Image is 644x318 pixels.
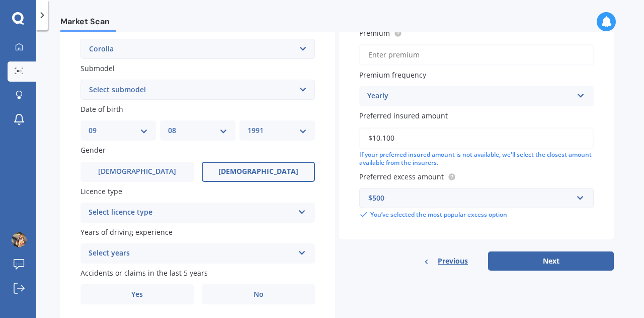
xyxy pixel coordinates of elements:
span: Previous [438,253,468,269]
input: Enter amount [359,128,594,149]
span: Preferred excess amount [359,172,444,181]
span: Premium [359,28,390,38]
span: Submodel [80,63,115,73]
div: Select licence type [89,207,294,219]
img: cb3a76a25d565a7ca3452d1517bf2d05 [12,232,27,247]
input: Enter premium [359,44,594,66]
span: Yes [131,290,143,299]
span: No [254,290,264,299]
span: Date of birth [80,104,123,114]
div: You’ve selected the most popular excess option [359,210,594,219]
div: Yearly [367,90,573,102]
button: Next [488,251,614,271]
span: Accidents or claims in the last 5 years [80,268,208,278]
span: Preferred insured amount [359,111,448,121]
div: If your preferred insured amount is not available, we'll select the closest amount available from... [359,151,594,168]
span: Years of driving experience [80,227,173,237]
span: [DEMOGRAPHIC_DATA] [218,167,298,176]
span: Gender [80,146,106,155]
span: Premium frequency [359,70,426,80]
span: [DEMOGRAPHIC_DATA] [98,167,176,176]
div: Select years [89,247,294,260]
div: $500 [368,193,573,204]
span: Licence type [80,186,122,196]
span: Market Scan [60,17,116,30]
